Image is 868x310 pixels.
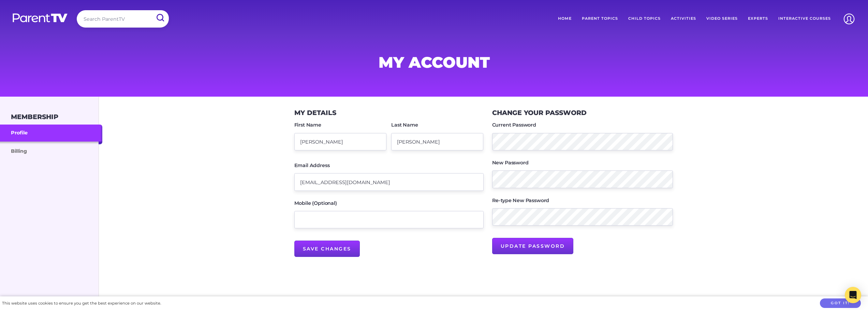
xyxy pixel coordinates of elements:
img: parenttv-logo-white.4c85aaf.svg [12,13,68,23]
label: Current Password [492,123,536,127]
input: Submit [151,10,169,26]
div: This website uses cookies to ensure you get the best experience on our website. [2,300,161,307]
a: Activities [666,10,701,27]
a: Home [553,10,577,27]
h1: My Account [270,55,599,69]
a: Video Series [701,10,743,27]
label: Mobile (Optional) [294,201,337,206]
label: Re-type New Password [492,198,549,203]
input: Search ParentTV [77,10,169,28]
div: Open Intercom Messenger [845,287,861,303]
label: Last Name [391,123,418,127]
button: Got it! [820,298,861,308]
a: Parent Topics [577,10,623,27]
label: New Password [492,160,529,165]
a: Experts [743,10,773,27]
img: Account [840,10,858,28]
label: Email Address [294,163,330,168]
input: Save Changes [294,241,360,257]
h3: Change your Password [492,109,587,117]
h3: Membership [11,113,58,121]
h3: My Details [294,109,336,117]
a: Interactive Courses [773,10,836,27]
a: Child Topics [623,10,666,27]
label: First Name [294,123,321,127]
input: Update Password [492,238,574,254]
